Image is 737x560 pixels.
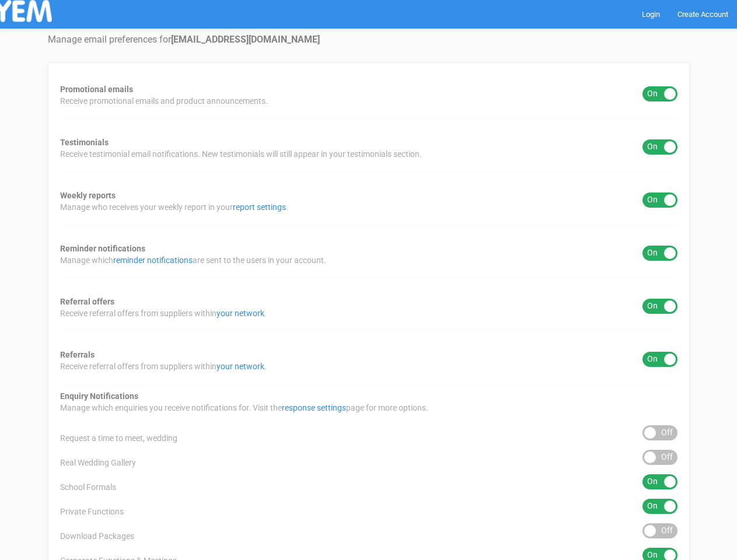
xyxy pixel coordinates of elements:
[216,309,264,318] a: your network
[60,244,145,253] strong: Reminder notifications
[216,362,264,371] a: your network
[233,202,286,212] a: report settings
[60,402,428,414] span: Manage which enquiries you receive notifications for. Visit the page for more options.
[60,191,116,200] strong: Weekly reports
[60,95,268,107] span: Receive promotional emails and product announcements.
[60,201,288,213] span: Manage who receives your weekly report in your .
[60,148,422,160] span: Receive testimonial email notifications. New testimonials will still appear in your testimonials ...
[60,350,95,359] strong: Referrals
[60,506,124,517] span: Private Functions
[48,34,690,45] h4: Manage email preferences for
[60,432,177,444] span: Request a time to meet, wedding
[113,256,193,265] a: reminder notifications
[60,138,109,147] strong: Testimonials
[60,85,133,94] strong: Promotional emails
[60,360,267,372] span: Receive referral offers from suppliers within .
[282,403,346,412] a: response settings
[60,481,116,493] span: School Formals
[60,297,114,306] strong: Referral offers
[60,307,267,319] span: Receive referral offers from suppliers within .
[60,457,136,468] span: Real Wedding Gallery
[60,530,134,542] span: Download Packages
[60,391,138,401] strong: Enquiry Notifications
[171,34,320,45] strong: [EMAIL_ADDRESS][DOMAIN_NAME]
[60,254,326,266] span: Manage which are sent to the users in your account.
